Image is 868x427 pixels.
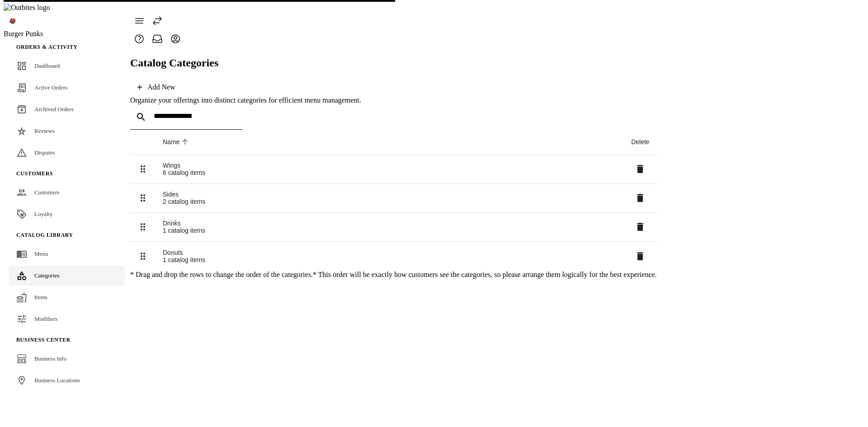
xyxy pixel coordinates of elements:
[34,250,48,257] span: Menu
[631,138,649,145] div: Delete
[163,138,617,145] div: Name
[34,377,80,384] span: Business Locations
[9,121,125,141] a: Reviews
[163,169,617,176] div: 6 catalog items
[16,170,53,177] span: Customers
[9,309,125,329] a: Modifiers
[34,294,47,300] span: Items
[16,232,73,238] span: Catalog Library
[9,143,125,163] a: Disputes
[163,227,617,234] div: 1 catalog items
[130,78,183,96] button: Add New
[16,44,78,50] span: Orders & Activity
[163,162,617,169] div: Wings
[9,204,125,224] a: Loyalty
[130,57,657,69] h2: Catalog Categories
[34,149,55,156] span: Disputes
[163,249,617,256] div: Donuts
[4,4,50,12] img: Outbites logo
[130,96,657,104] div: Organize your offerings into distinct categories for efficient menu management.
[9,266,125,286] a: Categories
[34,106,74,113] span: Archived Orders
[163,138,179,145] div: Name
[34,272,60,279] span: Categories
[34,62,60,69] span: Dashboard
[9,287,125,307] a: Items
[163,256,617,263] div: 1 catalog items
[163,220,617,227] div: Drinks
[147,83,175,91] div: Add New
[9,244,125,264] a: Menu
[9,78,125,98] a: Active Orders
[34,84,67,91] span: Active Orders
[9,371,125,390] a: Business Locations
[163,191,617,198] div: Sides
[4,30,130,38] div: Burger Punks
[34,127,55,134] span: Reviews
[16,337,71,343] span: Business Center
[34,189,60,196] span: Customers
[9,56,125,76] a: Dashboard
[34,315,57,322] span: Modifiers
[34,355,66,362] span: Business Info
[130,271,313,278] span: * Drag and drop the rows to change the order of the categories.
[9,349,125,369] a: Business Info
[313,271,657,278] span: * This order will be exactly how customers see the categories, so please arrange them logically f...
[163,198,617,205] div: 2 catalog items
[9,99,125,119] a: Archived Orders
[34,211,52,217] span: Loyalty
[9,183,125,202] a: Customers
